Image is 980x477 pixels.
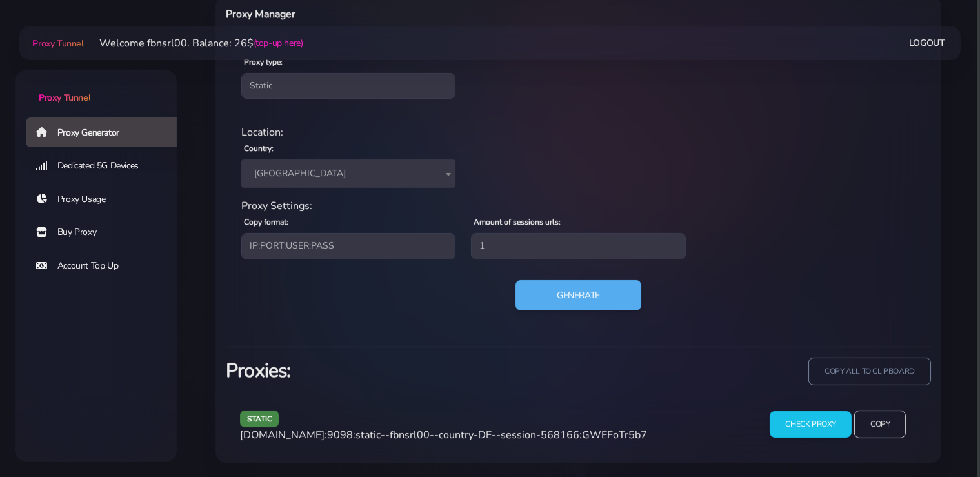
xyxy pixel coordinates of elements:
label: Copy format: [244,216,288,228]
div: Proxy Settings: [234,198,923,214]
h3: Proxies: [226,358,571,384]
span: static [240,411,279,427]
span: Germany [241,159,455,188]
span: Proxy Tunnel [32,37,83,50]
a: Proxy Usage [26,185,187,214]
label: Amount of sessions urls: [474,216,561,228]
a: Proxy Generator [26,117,187,147]
a: (top-up here) [254,36,303,50]
iframe: Webchat Widget [917,414,964,461]
label: Proxy type: [244,56,283,68]
a: Dedicated 5G Devices [26,151,187,181]
a: Buy Proxy [26,218,187,247]
div: Location: [234,125,923,140]
li: Welcome fbnsrl00. Balance: 26$ [84,36,303,51]
span: [DOMAIN_NAME]:9098:static--fbnsrl00--country-DE--session-568166:GWEFoTr5b7 [240,428,647,442]
a: Proxy Tunnel [15,70,177,105]
a: Account Top Up [26,251,187,281]
span: Germany [249,165,448,183]
button: Generate [515,280,641,311]
span: Proxy Tunnel [39,92,90,104]
a: Logout [909,31,945,55]
label: Country: [244,143,274,154]
input: Check Proxy [770,411,852,438]
input: copy all to clipboard [808,358,931,385]
a: Proxy Tunnel [30,33,83,54]
h6: Proxy Manager [226,6,631,23]
input: Copy [854,411,906,438]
